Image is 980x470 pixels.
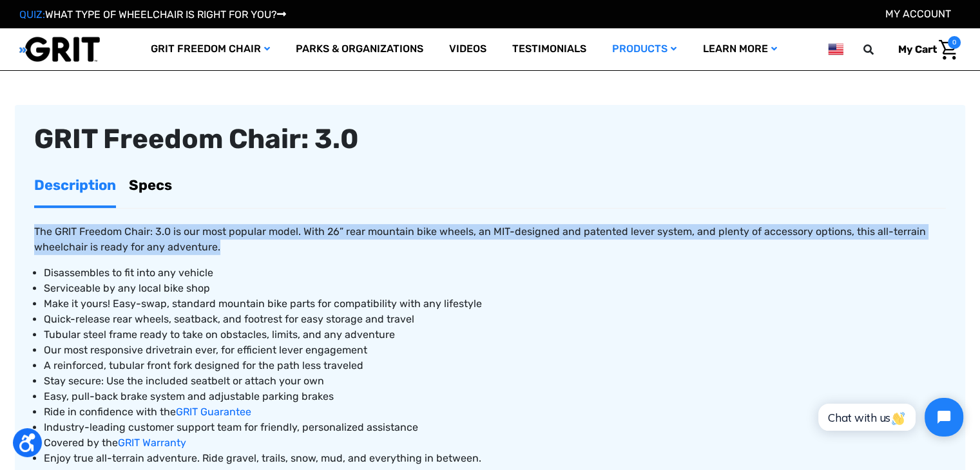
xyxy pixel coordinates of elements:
[804,387,974,447] iframe: Tidio Chat
[828,41,843,57] img: us.png
[34,165,116,205] a: Description
[19,8,45,21] span: QUIZ:
[44,421,418,433] span: Industry-leading customer support team for friendly, personalized assistance
[118,437,186,449] a: GRIT Warranty
[34,124,946,154] div: GRIT Freedom Chair: 3.0
[44,359,363,371] span: A reinforced, tubular front fork designed for the path less traveled
[869,36,889,63] input: Search
[599,28,689,70] a: Products
[34,225,926,253] span: The GRIT Freedom Chair: 3.0 is our most popular model. With 26” rear mountain bike wheels, an MIT...
[898,43,937,55] span: My Cart
[176,406,251,418] a: GRIT Guarantee
[283,28,436,70] a: Parks & Organizations
[19,8,286,21] a: QUIZ:WHAT TYPE OF WHEELCHAIR IS RIGHT FOR YOU?
[44,390,334,402] span: Easy, pull-back brake system and adjustable parking brakes
[689,28,789,70] a: Learn More
[948,36,961,49] span: 0
[44,282,210,294] span: Serviceable by any local bike shop
[44,267,213,279] span: Disassembles to fit into any vehicle
[129,165,172,205] a: Specs
[44,344,367,356] span: Our most responsive drivetrain ever, for efficient lever engagement
[44,328,395,341] span: Tubular steel frame ready to take on obstacles, limits, and any adventure
[138,28,283,70] a: GRIT Freedom Chair
[499,28,599,70] a: Testimonials
[939,40,957,60] img: Cart
[436,28,499,70] a: Videos
[44,437,118,449] span: Covered by the
[44,406,176,418] span: Ride in confidence with the
[19,36,100,62] img: GRIT All-Terrain Wheelchair and Mobility Equipment
[44,313,414,325] span: Quick-release rear wheels, seatback, and footrest for easy storage and travel
[885,8,951,20] a: Account
[889,36,961,63] a: Cart with 0 items
[44,375,324,387] span: Stay secure: Use the included seatbelt or attach your own
[44,297,482,310] span: Make it yours! Easy-swap, standard mountain bike parts for compatibility with any lifestyle
[44,452,481,464] span: Enjoy true all-terrain adventure. Ride gravel, trails, snow, mud, and everything in between.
